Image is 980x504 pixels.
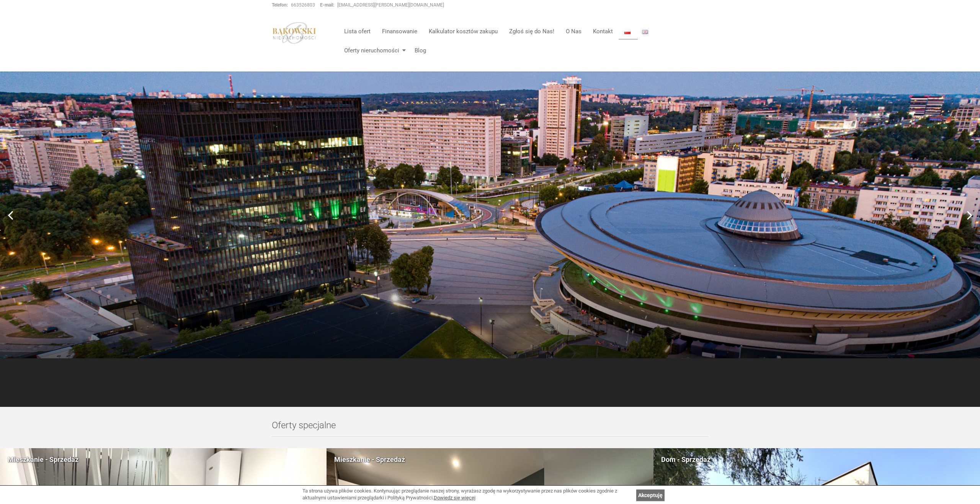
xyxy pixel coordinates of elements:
[642,30,648,34] img: English
[302,488,632,502] div: Ta strona używa plików cookies. Kontynuując przeglądanie naszej strony, wyrażasz zgodę na wykorzy...
[272,22,317,44] img: logo
[320,2,334,8] strong: E-mail:
[434,495,475,501] a: Dowiedz się więcej
[587,24,619,39] a: Kontakt
[291,2,315,8] a: 663526803
[376,24,423,39] a: Finansowanie
[272,420,708,436] h2: Oferty specjalne
[661,455,710,465] div: Dom - Sprzedaż
[8,455,78,465] div: Mieszkanie - Sprzedaż
[423,24,503,39] a: Kalkulator kosztów zakupu
[338,43,409,58] a: Oferty nieruchomości
[624,30,630,34] img: Polski
[636,489,665,501] a: Akceptuję
[337,2,444,8] a: [EMAIL_ADDRESS][PERSON_NAME][DOMAIN_NAME]
[334,455,405,465] div: Mieszkanie - Sprzedaż
[338,24,376,39] a: Lista ofert
[409,43,426,58] a: Blog
[560,24,587,39] a: O Nas
[272,2,288,8] strong: Telefon:
[503,24,560,39] a: Zgłoś się do Nas!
